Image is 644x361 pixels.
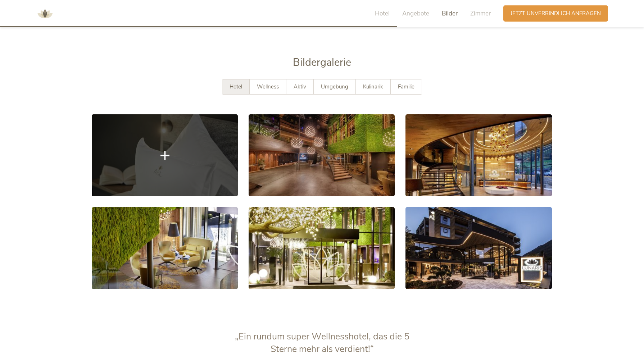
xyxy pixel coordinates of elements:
[293,55,351,69] span: Bildergalerie
[398,83,414,90] span: Familie
[34,3,56,24] img: AMONTI & LUNARIS Wellnessresort
[402,9,429,18] span: Angebote
[470,9,491,18] span: Zimmer
[363,83,383,90] span: Kulinarik
[235,330,409,355] span: „Ein rundum super Wellnesshotel, das die 5 Sterne mehr als verdient!“
[511,10,601,17] span: Jetzt unverbindlich anfragen
[230,83,242,90] span: Hotel
[321,83,348,90] span: Umgebung
[442,9,458,18] span: Bilder
[257,83,279,90] span: Wellness
[375,9,390,18] span: Hotel
[34,11,56,16] a: AMONTI & LUNARIS Wellnessresort
[294,83,306,90] span: Aktiv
